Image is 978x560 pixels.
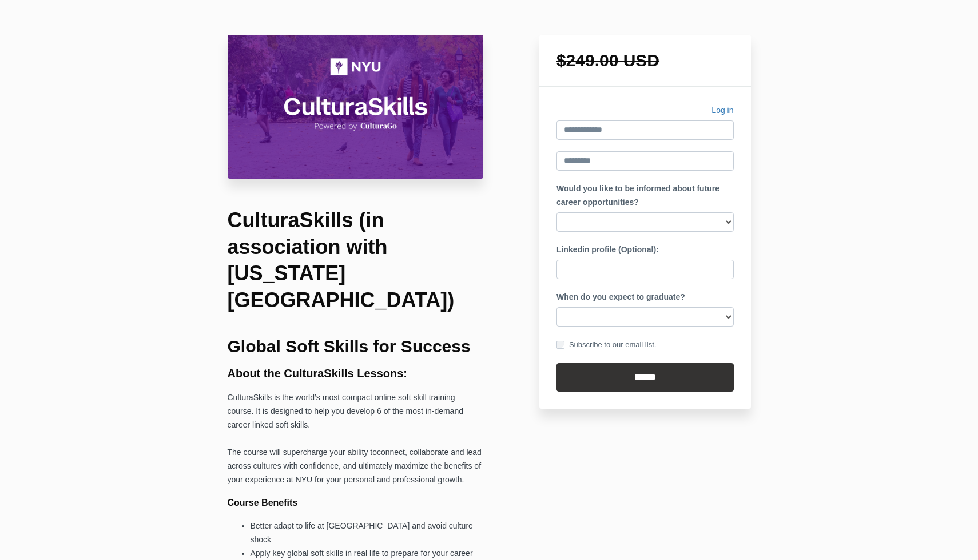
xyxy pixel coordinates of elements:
span: CulturaSkills is the world’s most compact online soft skill training course. It is designed to he... [228,393,463,429]
img: 31710be-8b5f-527-66b4-0ce37cce11c4_CulturaSkills_NYU_Course_Header_Image.png [228,35,484,179]
span: Apply key global soft skills in real life to prepare for your career [251,549,473,558]
span: The course will supercharge your ability to [228,448,377,457]
input: Subscribe to our email list. [556,341,564,349]
span: Better adapt to life at [GEOGRAPHIC_DATA] and avoid culture shock [251,521,473,544]
label: Would you like to be informed about future career opportunities? [556,182,734,210]
b: Course Benefits [228,498,298,507]
span: connect, collaborate and lead across cultures with confidence, and ultimately maximize the benefi... [228,448,482,484]
h1: $249.00 USD [556,52,734,69]
a: Log in [711,104,733,120]
label: Subscribe to our email list. [556,339,656,351]
label: Linkedin profile (Optional): [556,243,659,257]
h3: About the CulturaSkills Lessons: [228,367,484,380]
label: When do you expect to graduate? [556,291,685,304]
b: Global Soft Skills for Success [228,337,471,356]
h1: CulturaSkills (in association with [US_STATE][GEOGRAPHIC_DATA]) [228,207,484,314]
